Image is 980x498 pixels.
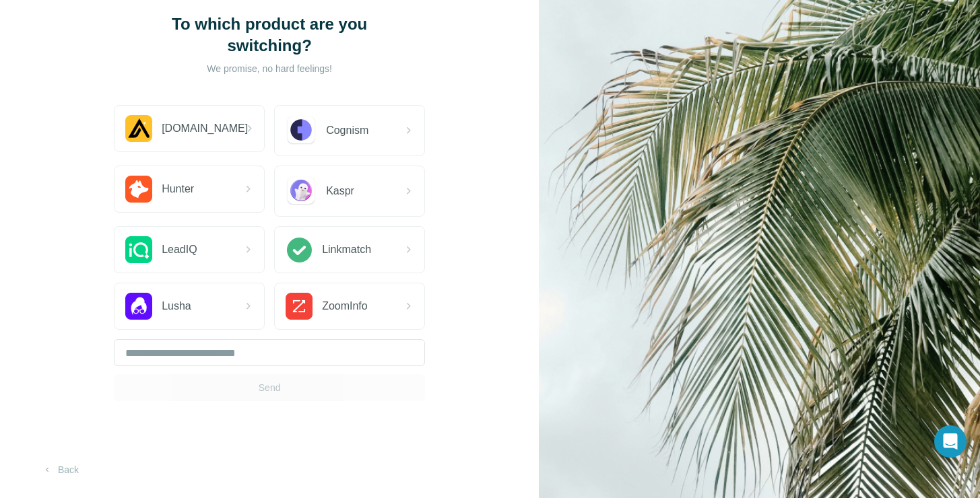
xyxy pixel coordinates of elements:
[162,120,248,137] span: [DOMAIN_NAME]
[286,115,317,146] img: Cognism Logo
[162,242,197,258] span: LeadIQ
[125,176,152,203] img: Hunter.io Logo
[135,62,404,75] p: We promise, no hard feelings!
[326,122,368,139] span: Cognism
[286,176,317,207] img: Kaspr Logo
[326,183,354,199] span: Kaspr
[934,425,967,458] div: Open Intercom Messenger
[125,236,152,263] img: LeadIQ Logo
[322,242,371,258] span: Linkmatch
[322,298,368,314] span: ZoomInfo
[32,458,88,482] button: Back
[125,293,152,320] img: Lusha Logo
[286,293,313,320] img: ZoomInfo Logo
[162,181,194,197] span: Hunter
[162,298,191,314] span: Lusha
[135,13,404,57] h1: To which product are you switching?
[286,236,313,263] img: Linkmatch Logo
[125,115,152,142] img: Apollo.io Logo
